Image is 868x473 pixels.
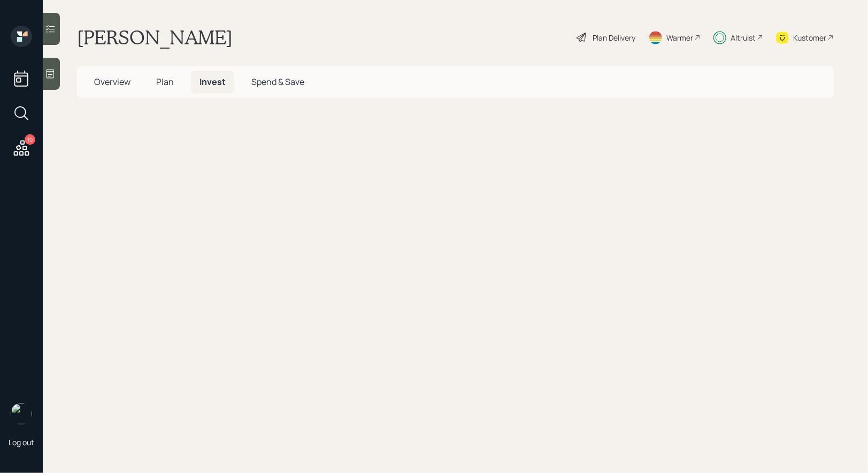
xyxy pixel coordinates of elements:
div: Kustomer [793,32,826,43]
span: Plan [156,76,174,88]
div: Plan Delivery [593,32,635,43]
div: Warmer [666,32,693,43]
div: Altruist [731,32,756,43]
h1: [PERSON_NAME] [77,26,233,49]
span: Invest [199,76,226,88]
span: Spend & Save [251,76,304,88]
img: treva-nostdahl-headshot.png [11,403,32,424]
div: Log out [9,437,34,447]
div: 10 [25,134,35,145]
span: Overview [94,76,130,88]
